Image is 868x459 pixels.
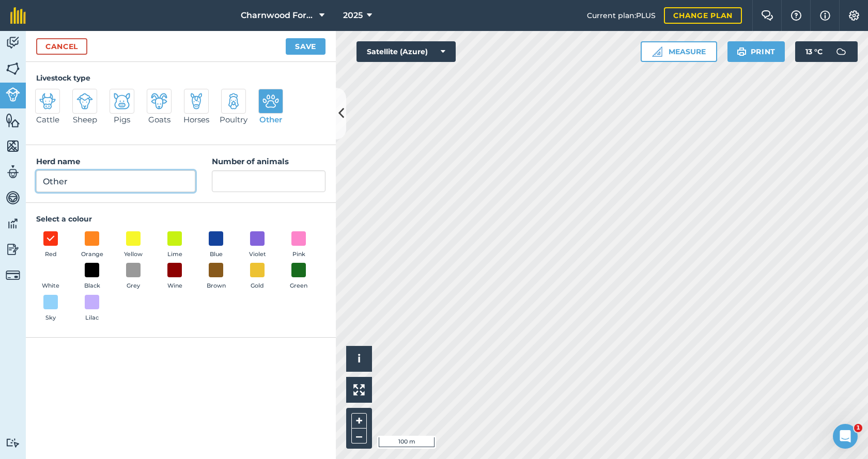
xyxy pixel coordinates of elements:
img: svg+xml;base64,PHN2ZyB4bWxucz0iaHR0cDovL3d3dy53My5vcmcvMjAwMC9zdmciIHdpZHRoPSIxOCIgaGVpZ2h0PSIyNC... [46,232,55,245]
span: Pink [292,250,305,259]
img: svg+xml;base64,PD94bWwgdmVyc2lvbj0iMS4wIiBlbmNvZGluZz0idXRmLTgiPz4KPCEtLSBHZW5lcmF0b3I6IEFkb2JlIE... [6,164,20,180]
button: Measure [641,41,717,62]
img: svg+xml;base64,PHN2ZyB4bWxucz0iaHR0cDovL3d3dy53My5vcmcvMjAwMC9zdmciIHdpZHRoPSIxOSIgaGVpZ2h0PSIyNC... [737,45,747,58]
img: svg+xml;base64,PD94bWwgdmVyc2lvbj0iMS4wIiBlbmNvZGluZz0idXRmLTgiPz4KPCEtLSBHZW5lcmF0b3I6IEFkb2JlIE... [262,93,279,109]
img: svg+xml;base64,PD94bWwgdmVyc2lvbj0iMS4wIiBlbmNvZGluZz0idXRmLTgiPz4KPCEtLSBHZW5lcmF0b3I6IEFkb2JlIE... [6,268,20,282]
span: Sheep [73,114,97,126]
img: svg+xml;base64,PD94bWwgdmVyc2lvbj0iMS4wIiBlbmNvZGluZz0idXRmLTgiPz4KPCEtLSBHZW5lcmF0b3I6IEFkb2JlIE... [76,93,93,109]
button: Lime [160,231,189,259]
span: Sky [45,313,56,323]
a: Change plan [664,7,742,24]
img: svg+xml;base64,PD94bWwgdmVyc2lvbj0iMS4wIiBlbmNvZGluZz0idXRmLTgiPz4KPCEtLSBHZW5lcmF0b3I6IEFkb2JlIE... [6,216,20,231]
span: Charnwood Forest Alpacas [241,9,315,22]
span: Lilac [85,313,99,323]
img: svg+xml;base64,PD94bWwgdmVyc2lvbj0iMS4wIiBlbmNvZGluZz0idXRmLTgiPz4KPCEtLSBHZW5lcmF0b3I6IEFkb2JlIE... [39,93,56,109]
img: svg+xml;base64,PD94bWwgdmVyc2lvbj0iMS4wIiBlbmNvZGluZz0idXRmLTgiPz4KPCEtLSBHZW5lcmF0b3I6IEFkb2JlIE... [831,41,851,62]
a: Cancel [36,38,87,55]
img: A cog icon [848,10,860,21]
span: Cattle [36,114,59,126]
button: Save [286,38,326,55]
h4: Livestock type [36,72,326,84]
button: Red [36,231,65,259]
span: Yellow [124,250,143,259]
button: Print [727,41,785,62]
span: 13 ° C [805,41,823,62]
span: Other [259,114,282,126]
button: Pink [284,231,313,259]
span: 1 [854,424,862,432]
img: svg+xml;base64,PD94bWwgdmVyc2lvbj0iMS4wIiBlbmNvZGluZz0idXRmLTgiPz4KPCEtLSBHZW5lcmF0b3I6IEFkb2JlIE... [6,242,20,257]
span: Brown [207,281,226,291]
img: svg+xml;base64,PD94bWwgdmVyc2lvbj0iMS4wIiBlbmNvZGluZz0idXRmLTgiPz4KPCEtLSBHZW5lcmF0b3I6IEFkb2JlIE... [114,93,130,109]
span: Orange [81,250,103,259]
img: Ruler icon [652,46,662,57]
span: Blue [210,250,223,259]
button: + [351,413,367,429]
img: svg+xml;base64,PD94bWwgdmVyc2lvbj0iMS4wIiBlbmNvZGluZz0idXRmLTgiPz4KPCEtLSBHZW5lcmF0b3I6IEFkb2JlIE... [6,35,20,51]
img: svg+xml;base64,PHN2ZyB4bWxucz0iaHR0cDovL3d3dy53My5vcmcvMjAwMC9zdmciIHdpZHRoPSI1NiIgaGVpZ2h0PSI2MC... [6,61,20,76]
span: Pigs [114,114,130,126]
button: Satellite (Azure) [357,41,456,62]
img: svg+xml;base64,PHN2ZyB4bWxucz0iaHR0cDovL3d3dy53My5vcmcvMjAwMC9zdmciIHdpZHRoPSIxNyIgaGVpZ2h0PSIxNy... [820,9,830,22]
img: svg+xml;base64,PD94bWwgdmVyc2lvbj0iMS4wIiBlbmNvZGluZz0idXRmLTgiPz4KPCEtLSBHZW5lcmF0b3I6IEFkb2JlIE... [151,93,167,109]
button: i [346,346,372,372]
strong: Select a colour [36,214,92,224]
strong: Number of animals [212,156,289,166]
img: A question mark icon [790,10,802,21]
span: Wine [167,281,182,291]
button: Yellow [119,231,148,259]
span: Poultry [220,114,247,126]
img: svg+xml;base64,PD94bWwgdmVyc2lvbj0iMS4wIiBlbmNvZGluZz0idXRmLTgiPz4KPCEtLSBHZW5lcmF0b3I6IEFkb2JlIE... [6,190,20,205]
button: Brown [202,263,230,291]
button: 13 °C [795,41,858,62]
span: Green [290,281,307,291]
span: Lime [167,250,182,259]
span: 2025 [343,9,363,22]
strong: Herd name [36,156,80,166]
button: Lilac [78,295,106,323]
img: svg+xml;base64,PD94bWwgdmVyc2lvbj0iMS4wIiBlbmNvZGluZz0idXRmLTgiPz4KPCEtLSBHZW5lcmF0b3I6IEFkb2JlIE... [6,438,20,448]
img: svg+xml;base64,PHN2ZyB4bWxucz0iaHR0cDovL3d3dy53My5vcmcvMjAwMC9zdmciIHdpZHRoPSI1NiIgaGVpZ2h0PSI2MC... [6,138,20,154]
button: – [351,429,367,444]
img: svg+xml;base64,PD94bWwgdmVyc2lvbj0iMS4wIiBlbmNvZGluZz0idXRmLTgiPz4KPCEtLSBHZW5lcmF0b3I6IEFkb2JlIE... [225,93,242,109]
span: Violet [249,250,266,259]
img: Four arrows, one pointing top left, one top right, one bottom right and the last bottom left [353,384,365,395]
button: Grey [119,263,148,291]
button: Wine [160,263,189,291]
span: Horses [183,114,209,126]
button: Blue [202,231,230,259]
span: Red [45,250,57,259]
img: Two speech bubbles overlapping with the left bubble in the forefront [761,10,773,21]
button: White [36,263,65,291]
span: Grey [127,281,140,291]
span: White [42,281,59,291]
span: Gold [251,281,264,291]
button: Black [78,263,106,291]
button: Green [284,263,313,291]
button: Sky [36,295,65,323]
span: Goats [148,114,171,126]
img: svg+xml;base64,PD94bWwgdmVyc2lvbj0iMS4wIiBlbmNvZGluZz0idXRmLTgiPz4KPCEtLSBHZW5lcmF0b3I6IEFkb2JlIE... [188,93,205,109]
iframe: Intercom live chat [833,424,858,449]
span: i [358,352,361,365]
span: Black [84,281,100,291]
button: Gold [243,263,272,291]
img: svg+xml;base64,PHN2ZyB4bWxucz0iaHR0cDovL3d3dy53My5vcmcvMjAwMC9zdmciIHdpZHRoPSI1NiIgaGVpZ2h0PSI2MC... [6,113,20,128]
button: Orange [78,231,106,259]
span: Current plan : PLUS [587,10,656,21]
img: svg+xml;base64,PD94bWwgdmVyc2lvbj0iMS4wIiBlbmNvZGluZz0idXRmLTgiPz4KPCEtLSBHZW5lcmF0b3I6IEFkb2JlIE... [6,87,20,102]
button: Violet [243,231,272,259]
img: fieldmargin Logo [10,7,26,24]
